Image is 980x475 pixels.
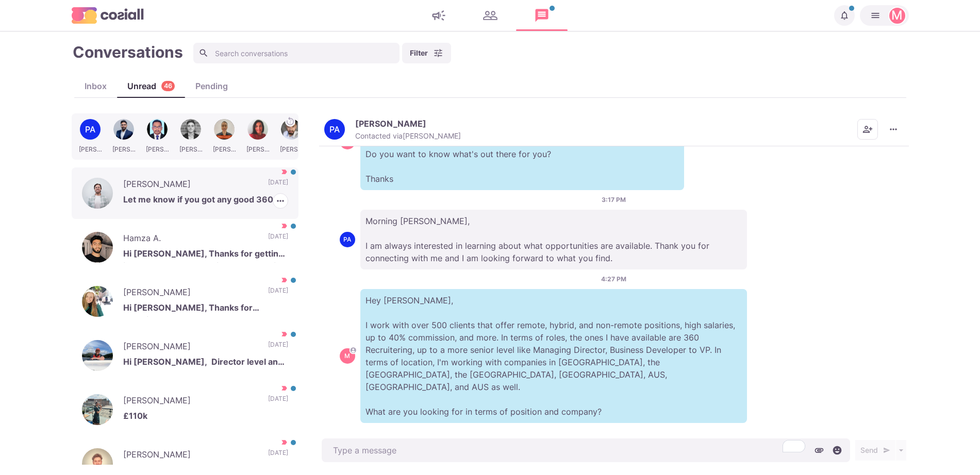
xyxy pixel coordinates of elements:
img: Garima Singh [82,394,113,425]
p: [PERSON_NAME] [123,394,258,410]
button: Notifications [834,5,855,26]
p: Hi [PERSON_NAME], Thanks for reaching out. What roles you have available at the moment? [123,301,288,317]
p: [DATE] [268,232,288,247]
div: Martin [344,353,350,359]
p: Let me know if you got any good 360 consultants [123,193,288,209]
p: Contacted via [PERSON_NAME] [355,131,461,141]
svg: avatar [350,347,356,353]
button: Add add contacts [857,119,878,140]
p: [PERSON_NAME] [123,340,258,355]
input: Search conversations [193,43,400,63]
p: Hi [PERSON_NAME], Director level and above happy to have a chat. Many thanks, Matt [123,355,288,371]
div: Martin [891,9,903,22]
p: £110k [123,410,288,425]
textarea: To enrich screen reader interactions, please activate Accessibility in Grammarly extension settings [322,438,850,462]
img: Monika Slionskyte [82,286,113,317]
button: More menu [883,119,904,140]
p: Morning [PERSON_NAME], I am always interested in learning about what opportunities are available.... [360,210,747,269]
p: [PERSON_NAME] [355,118,426,129]
p: [DATE] [268,448,288,464]
p: [DATE] [268,340,288,355]
p: [PERSON_NAME] [123,178,258,193]
div: Pending [185,80,238,92]
div: Peter Anselmi [343,236,351,243]
img: logo [72,7,144,23]
div: Peter Anselmi [329,125,340,133]
p: [PERSON_NAME] [123,448,258,464]
p: [DATE] [268,394,288,410]
p: 46 [164,81,172,91]
img: Sonny Dickinson [82,178,113,209]
div: Inbox [74,80,117,92]
p: Hi [PERSON_NAME], Thanks for getting in touch - really appreciate you reaching out. I've attached... [123,247,288,263]
button: Select emoji [829,443,845,458]
button: Martin [860,5,909,26]
p: [DATE] [268,178,288,193]
p: [PERSON_NAME] [123,286,258,301]
img: Matthew K. [82,340,113,371]
p: [DATE] [268,286,288,301]
p: Hamza A. [123,232,258,247]
p: 3:17 PM [602,195,626,205]
p: Hey [PERSON_NAME], I work with over 500 clients that offer remote, hybrid, and non-remote positio... [360,289,747,423]
button: Filter [402,43,451,63]
button: Attach files [811,443,827,458]
button: Send [855,440,895,461]
div: Unread [117,80,185,92]
p: 4:27 PM [601,275,626,284]
img: Hamza A. [82,232,113,263]
h1: Conversations [73,43,183,61]
button: Peter Anselmi[PERSON_NAME]Contacted via[PERSON_NAME] [324,118,461,141]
